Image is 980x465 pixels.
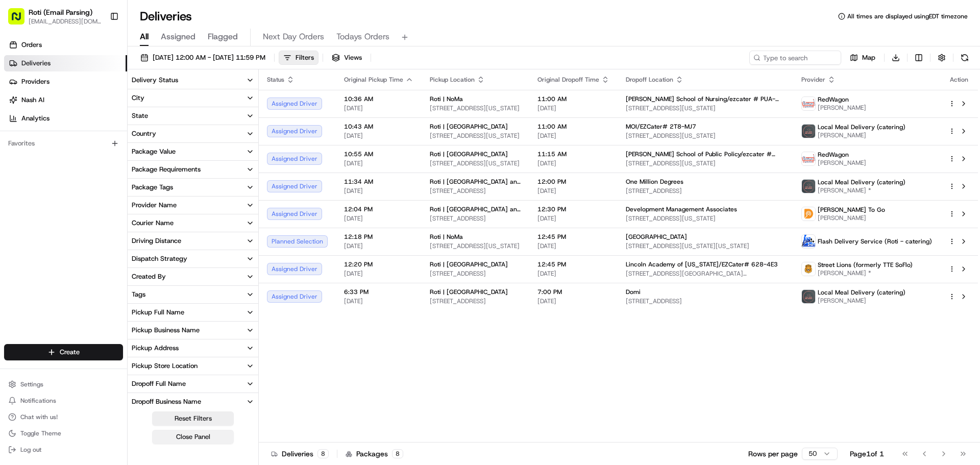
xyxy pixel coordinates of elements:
[128,161,258,178] button: Package Requirements
[4,4,106,29] button: Roti (Email Parsing)[EMAIL_ADDRESS][DOMAIN_NAME]
[818,261,913,269] span: Street Lions (formerly TTE SoFlo)
[344,104,413,112] span: [DATE]
[72,173,124,181] a: Powered byPylon
[128,393,258,410] button: Dropoff Business Name
[4,37,127,53] a: Orders
[132,183,173,192] div: Package Tags
[29,17,102,26] button: [EMAIL_ADDRESS][DOMAIN_NAME]
[818,288,905,297] span: Local Meal Delivery (catering)
[537,214,609,223] span: [DATE]
[537,159,609,167] span: [DATE]
[818,178,905,186] span: Local Meal Delivery (catering)
[128,107,258,125] button: State
[132,272,166,281] div: Created By
[344,132,413,140] span: [DATE]
[4,394,123,408] button: Notifications
[818,123,905,131] span: Local Meal Delivery (catering)
[10,41,186,57] p: Welcome 👋
[102,173,124,181] span: Pylon
[344,150,413,158] span: 10:55 AM
[430,297,521,305] span: [STREET_ADDRESS]
[748,449,798,459] p: Rows per page
[818,297,905,305] span: [PERSON_NAME]
[818,151,849,159] span: RedWagon
[430,233,463,241] span: Roti | NoMa
[626,233,687,241] span: [GEOGRAPHIC_DATA]
[128,322,258,339] button: Pickup Business Name
[430,187,521,195] span: [STREET_ADDRESS]
[132,147,176,156] div: Package Value
[86,149,94,157] div: 💻
[626,159,785,167] span: [STREET_ADDRESS][US_STATE]
[344,260,413,268] span: 12:20 PM
[802,125,815,138] img: lmd_logo.png
[279,51,318,65] button: Filters
[132,326,200,335] div: Pickup Business Name
[10,149,18,157] div: 📗
[344,270,413,278] span: [DATE]
[344,159,413,167] span: [DATE]
[20,397,56,405] span: Notifications
[82,144,168,162] a: 💻API Documentation
[847,12,968,20] span: All times are displayed using EDT timezone
[818,131,905,139] span: [PERSON_NAME]
[132,76,178,85] div: Delivery Status
[537,104,609,112] span: [DATE]
[4,443,123,457] button: Log out
[128,89,258,107] button: City
[537,260,609,268] span: 12:45 PM
[537,297,609,305] span: [DATE]
[128,197,258,214] button: Provider Name
[4,135,123,152] div: Favorites
[537,95,609,103] span: 11:00 AM
[132,111,148,120] div: State
[392,449,403,458] div: 8
[271,449,329,459] div: Deliveries
[27,66,168,77] input: Clear
[430,178,521,186] span: Roti | [GEOGRAPHIC_DATA] and [US_STATE]
[4,426,123,440] button: Toggle Theme
[802,290,815,303] img: lmd_logo.png
[136,51,270,65] button: [DATE] 12:00 AM - [DATE] 11:59 PM
[128,339,258,357] button: Pickup Address
[21,40,42,50] span: Orders
[626,132,785,140] span: [STREET_ADDRESS][US_STATE]
[132,254,187,263] div: Dispatch Strategy
[132,93,144,103] div: City
[128,286,258,303] button: Tags
[132,165,201,174] div: Package Requirements
[336,31,389,43] span: Todays Orders
[537,150,609,158] span: 11:15 AM
[626,178,683,186] span: One Million Degrees
[132,308,184,317] div: Pickup Full Name
[4,110,127,127] a: Analytics
[140,31,149,43] span: All
[818,206,885,214] span: [PERSON_NAME] To Go
[845,51,880,65] button: Map
[430,242,521,250] span: [STREET_ADDRESS][US_STATE]
[958,51,972,65] button: Refresh
[128,71,258,89] button: Delivery Status
[128,357,258,375] button: Pickup Store Location
[626,242,785,250] span: [STREET_ADDRESS][US_STATE][US_STATE]
[430,288,508,296] span: Roti | [GEOGRAPHIC_DATA]
[537,187,609,195] span: [DATE]
[626,214,785,223] span: [STREET_ADDRESS][US_STATE]
[346,449,403,459] div: Packages
[850,449,884,459] div: Page 1 of 1
[128,179,258,196] button: Package Tags
[10,97,29,116] img: 1736555255976-a54dd68f-1ca7-489b-9aae-adbdc363a1c4
[132,290,145,299] div: Tags
[430,132,521,140] span: [STREET_ADDRESS][US_STATE]
[317,449,329,458] div: 8
[4,92,127,108] a: Nash AI
[802,262,815,276] img: street_lions.png
[60,348,80,357] span: Create
[29,7,92,17] button: Roti (Email Parsing)
[818,159,866,167] span: [PERSON_NAME]
[802,235,815,248] img: main-logo.png
[818,95,849,104] span: RedWagon
[537,123,609,131] span: 11:00 AM
[132,361,198,371] div: Pickup Store Location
